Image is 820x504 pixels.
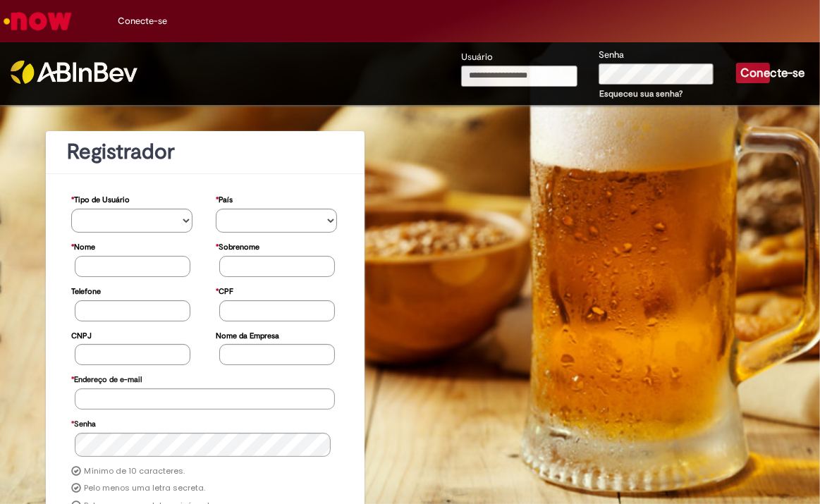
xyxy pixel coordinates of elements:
font: CNPJ [71,331,92,341]
font: Conecte-se [118,15,167,27]
font: Sobrenome [219,242,259,252]
font: Usuário [461,51,493,63]
font: Conecte-se [740,66,804,80]
font: Senha [74,419,96,429]
img: Serviço agora [1,7,74,35]
font: Nome da Empresa [216,331,279,341]
font: Registrador [67,138,175,166]
font: Senha [599,49,624,61]
a: Esqueceu sua senha? [599,88,683,99]
font: Telefone [71,286,101,297]
font: Nome [74,242,95,252]
img: ABInbev-white.png [11,61,137,84]
font: Pelo menos uma letra secreta. [84,482,205,493]
font: Endereço de e-mail [74,374,142,385]
button: Conecte-se [736,63,770,83]
font: CPF [219,286,233,297]
font: País [219,195,233,205]
font: Mínimo de 10 caracteres. [84,465,185,477]
font: Tipo de Usuário [74,195,130,205]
